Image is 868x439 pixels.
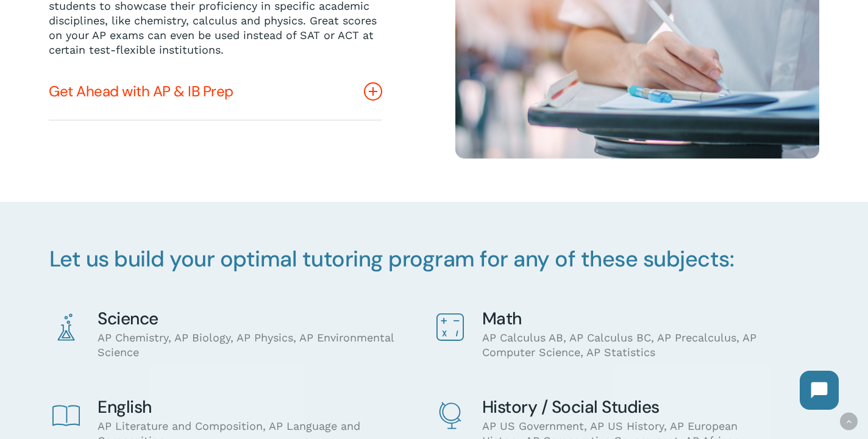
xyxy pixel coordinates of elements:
div: AP Calculus AB, AP Calculus BC, AP Precalculus, AP Computer Science, AP Statistics [482,310,780,360]
h4: English [98,398,395,416]
iframe: Chatbot [788,359,851,422]
div: AP Chemistry, AP Biology, AP Physics, AP Environmental Science [98,310,395,360]
h4: Math [482,310,780,328]
h4: History / Social Studies [482,398,780,416]
span: Let us build your optimal tutoring program for any of these subjects: [49,244,735,273]
a: Get Ahead with AP & IB Prep [49,63,382,120]
h4: Science [98,310,395,328]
